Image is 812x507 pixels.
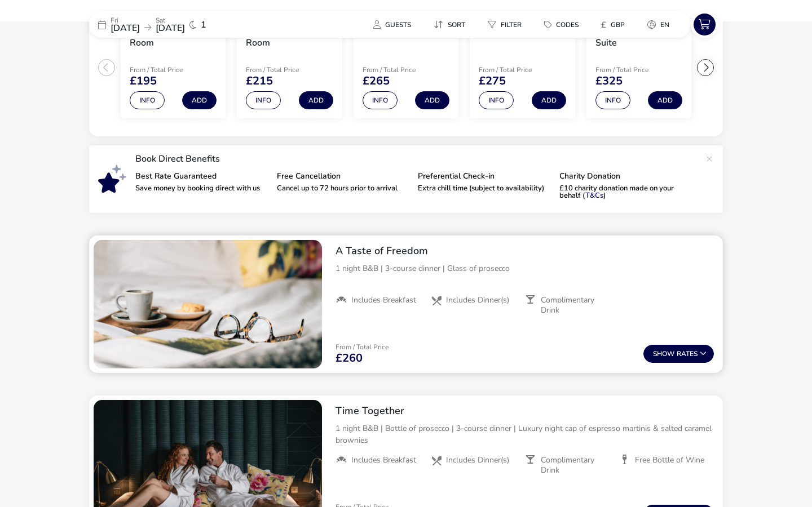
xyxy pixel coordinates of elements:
span: Includes Breakfast [351,455,416,465]
p: Fri [111,17,140,24]
span: [DATE] [156,22,185,34]
button: Add [415,91,449,109]
naf-pibe-menu-bar-item: Codes [535,16,592,33]
h2: Time Together [336,404,714,417]
swiper-slide: 5 / 6 [581,12,697,123]
swiper-slide: 1 / 1 [94,240,322,368]
h3: Extra Comfy Double Room [130,25,217,49]
naf-pibe-menu-bar-item: Guests [364,16,425,33]
button: ShowRates [643,345,714,363]
span: GBP [611,20,625,29]
p: Charity Donation [559,172,692,180]
span: Includes Dinner(s) [446,455,509,465]
span: en [660,20,669,29]
naf-pibe-menu-bar-item: £GBP [592,16,638,33]
p: From / Total Price [595,66,676,73]
a: T&Cs [585,190,603,201]
p: From / Total Price [363,66,443,73]
span: £265 [363,75,390,87]
span: Includes Breakfast [351,295,416,305]
p: Preferential Check-in [418,172,550,180]
button: Add [299,91,333,109]
swiper-slide: 1 / 6 [115,12,231,123]
span: Includes Dinner(s) [446,295,509,305]
button: Info [479,91,514,109]
swiper-slide: 4 / 6 [464,12,580,123]
h3: Luxury Loft Double Room [246,25,333,49]
naf-pibe-menu-bar-item: Filter [479,16,535,33]
naf-pibe-menu-bar-item: Sort [425,16,479,33]
p: 1 night B&B | Bottle of prosecco | 3-course dinner | Luxury night cap of espresso martinis & salt... [336,422,714,446]
span: Complimentary Drink [541,295,611,315]
h3: The Dressing Room Suite [595,25,682,49]
p: Sat [156,17,185,24]
span: Free Bottle of Wine [635,455,704,465]
div: Time Together1 night B&B | Bottle of prosecco | 3-course dinner | Luxury night cap of espresso ma... [326,395,723,484]
p: From / Total Price [336,344,389,350]
div: Fri[DATE]Sat[DATE]1 [89,11,258,38]
p: From / Total Price [130,66,210,73]
span: Codes [556,20,579,29]
div: A Taste of Freedom1 night B&B | 3-course dinner | Glass of proseccoIncludes BreakfastIncludes Din... [326,235,723,324]
span: £275 [479,75,506,87]
button: Guests [364,16,420,33]
span: Show [653,350,677,358]
naf-pibe-menu-bar-item: en [638,16,683,33]
p: Best Rate Guaranteed [135,172,268,180]
button: Info [130,91,165,109]
button: Info [246,91,281,109]
button: en [638,16,678,33]
button: Filter [479,16,531,33]
i: £ [601,19,606,30]
button: Add [532,91,566,109]
h2: A Taste of Freedom [336,244,714,257]
button: Sort [425,16,474,33]
span: Filter [501,20,522,29]
button: Add [648,91,682,109]
p: Cancel up to 72 hours prior to arrival [277,185,409,192]
swiper-slide: 3 / 6 [348,12,464,123]
p: £10 charity donation made on your behalf ( ) [559,185,692,199]
button: £GBP [592,16,634,33]
span: £325 [595,75,623,87]
button: Info [363,91,398,109]
p: From / Total Price [246,66,326,73]
p: From / Total Price [479,66,559,73]
span: Sort [448,20,465,29]
p: Extra chill time (subject to availability) [418,185,550,192]
p: Free Cancellation [277,172,409,180]
p: 1 night B&B | 3-course dinner | Glass of prosecco [336,263,714,274]
button: Add [182,91,217,109]
p: Book Direct Benefits [135,154,700,163]
button: Codes [535,16,588,33]
span: £195 [130,75,157,87]
button: Info [595,91,630,109]
swiper-slide: 2 / 6 [231,12,347,123]
span: £215 [246,75,273,87]
span: Guests [385,20,411,29]
span: £260 [336,353,363,364]
p: Save money by booking direct with us [135,185,268,192]
span: 1 [201,20,206,29]
span: [DATE] [111,22,140,34]
span: Complimentary Drink [541,455,611,475]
